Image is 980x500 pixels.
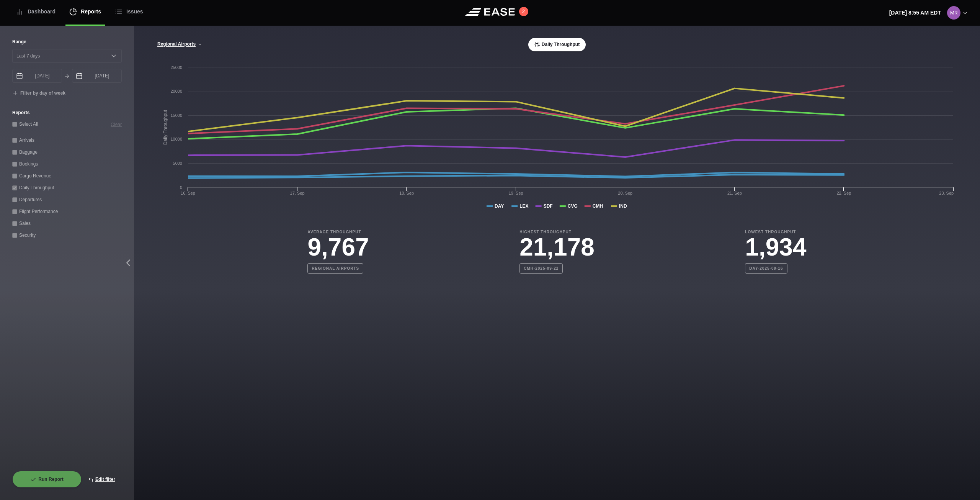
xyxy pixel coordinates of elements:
[170,113,182,118] text: 15000
[307,263,363,274] b: Regional Airports
[593,203,603,209] tspan: CMH
[519,235,595,259] h3: 21,178
[180,185,182,190] text: 0
[12,90,65,97] button: Filter by day of week
[173,161,182,166] text: 5000
[12,38,122,45] label: Range
[519,203,528,209] tspan: LEX
[519,263,563,274] b: CMH-2025-09-22
[509,191,523,195] tspan: 19. Sep
[745,229,806,235] b: Lowest Throughput
[528,38,586,51] button: Daily Throughput
[745,235,806,259] h3: 1,934
[727,191,742,195] tspan: 21. Sep
[889,9,941,17] p: [DATE] 8:55 AM EDT
[157,42,203,47] button: Regional Airports
[181,191,195,195] tspan: 16. Sep
[170,89,182,93] text: 20000
[836,191,851,195] tspan: 22. Sep
[947,6,960,20] img: 0b2ed616698f39eb9cebe474ea602d52
[495,203,504,209] tspan: DAY
[544,203,553,209] tspan: SDF
[519,7,528,16] button: 2
[307,229,369,235] b: Average Throughput
[170,137,182,141] text: 10000
[619,203,627,209] tspan: IND
[111,120,122,128] button: Clear
[12,109,122,116] label: Reports
[72,69,122,83] input: mm/dd/yyyy
[568,203,578,209] tspan: CVG
[82,471,122,488] button: Edit filter
[519,229,595,235] b: Highest Throughput
[307,235,369,259] h3: 9,767
[939,191,954,195] tspan: 23. Sep
[163,110,168,145] tspan: Daily Throughput
[170,65,182,70] text: 25000
[290,191,305,195] tspan: 17. Sep
[12,69,62,83] input: mm/dd/yyyy
[618,191,632,195] tspan: 20. Sep
[745,263,787,274] b: DAY-2025-09-16
[399,191,414,195] tspan: 18. Sep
